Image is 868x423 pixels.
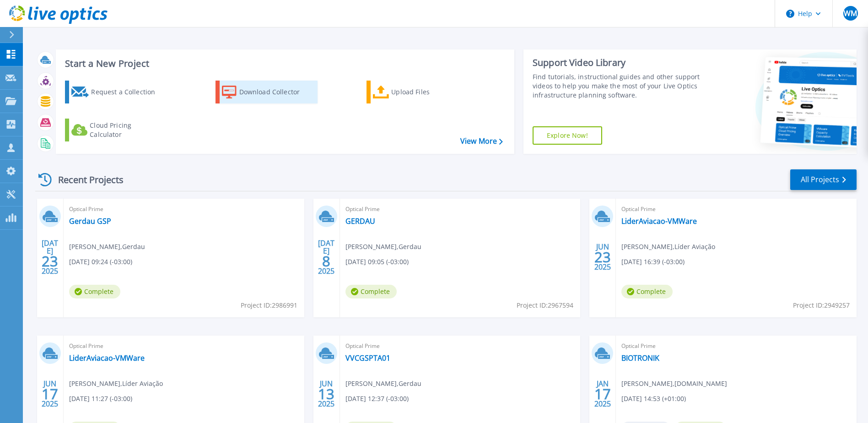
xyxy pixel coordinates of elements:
[91,83,164,101] div: Request a Collection
[69,353,145,363] a: LiderAviacao-VMWare
[318,377,335,411] div: JUN 2025
[65,119,167,141] a: Cloud Pricing Calculator
[345,204,575,214] span: Optical Prime
[345,285,397,298] span: Complete
[69,341,299,351] span: Optical Prime
[35,168,136,191] div: Recent Projects
[239,83,313,101] div: Download Collector
[41,377,59,411] div: JUN 2025
[367,81,469,103] a: Upload Files
[241,300,297,310] span: Project ID: 2986991
[345,394,409,404] span: [DATE] 12:37 (-03:00)
[594,240,611,274] div: JUN 2025
[533,57,702,69] div: Support Video Library
[391,83,464,101] div: Upload Files
[517,300,573,310] span: Project ID: 2967594
[345,379,421,389] span: [PERSON_NAME] , Gerdau
[621,242,715,252] span: [PERSON_NAME] , Líder Aviação
[621,341,851,351] span: Optical Prime
[90,121,163,139] div: Cloud Pricing Calculator
[69,285,120,298] span: Complete
[345,341,575,351] span: Optical Prime
[594,390,611,398] span: 17
[69,257,132,267] span: [DATE] 09:24 (-03:00)
[594,377,611,411] div: JAN 2025
[318,240,335,274] div: [DATE] 2025
[322,257,330,265] span: 8
[318,390,334,398] span: 13
[69,217,111,226] a: Gerdau GSP
[621,257,685,267] span: [DATE] 16:39 (-03:00)
[69,204,299,214] span: Optical Prime
[621,204,851,214] span: Optical Prime
[844,10,857,17] span: WM
[533,72,702,100] div: Find tutorials, instructional guides and other support videos to help you make the most of your L...
[42,257,58,265] span: 23
[345,353,390,363] a: VVCGSPTA01
[533,126,602,145] a: Explore Now!
[69,394,132,404] span: [DATE] 11:27 (-03:00)
[41,240,59,274] div: [DATE] 2025
[621,394,686,404] span: [DATE] 14:53 (+01:00)
[345,257,409,267] span: [DATE] 09:05 (-03:00)
[460,137,503,146] a: View More
[345,217,375,226] a: GERDAU
[790,169,857,190] a: All Projects
[621,285,673,298] span: Complete
[42,390,58,398] span: 17
[69,379,163,389] span: [PERSON_NAME] , Líder Aviação
[793,300,850,310] span: Project ID: 2949257
[594,253,611,261] span: 23
[621,353,659,363] a: BIOTRONIK
[345,242,421,252] span: [PERSON_NAME] , Gerdau
[216,81,318,103] a: Download Collector
[65,59,502,69] h3: Start a New Project
[69,242,145,252] span: [PERSON_NAME] , Gerdau
[621,217,697,226] a: LiderAviacao-VMWare
[65,81,167,103] a: Request a Collection
[621,379,727,389] span: [PERSON_NAME] , [DOMAIN_NAME]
